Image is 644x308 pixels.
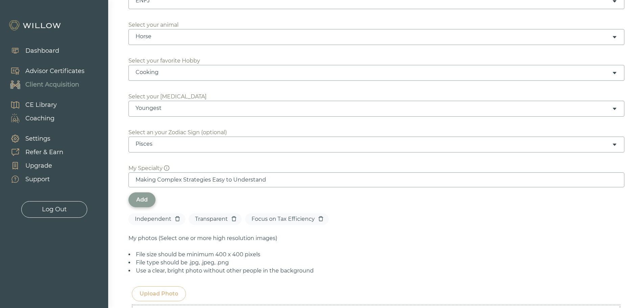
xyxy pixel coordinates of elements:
li: File type should be .jpg, .jpeg, .png [128,259,624,267]
div: Support [25,175,50,184]
li: Use a clear, bright photo without other people in the background [128,267,624,275]
span: caret-down [612,34,617,40]
div: Select your animal [128,21,178,29]
div: Client Acquisition [25,80,79,89]
a: CE Library [3,98,57,112]
div: Settings [25,134,50,143]
div: Select your favorite Hobby [128,57,200,65]
a: Refer & Earn [3,145,63,159]
span: My Specialty [128,165,169,171]
div: Pisces [136,140,612,148]
div: CE Library [25,100,57,110]
div: Add [136,196,148,204]
span: delete [231,216,237,221]
a: Upgrade [3,159,63,172]
div: Dashboard [25,46,59,55]
a: Dashboard [3,44,59,57]
div: Select an your Zodiac Sign (optional) [128,128,227,137]
a: Client Acquisition [3,78,85,91]
div: Horse [136,33,612,40]
div: Youngest [136,104,612,112]
div: Log Out [42,205,67,214]
a: Coaching [3,112,57,125]
div: Cooking [136,69,612,76]
div: Coaching [25,114,54,123]
a: Advisor Certificates [3,64,85,78]
span: caret-down [612,142,617,147]
div: Independent [134,215,171,223]
div: Select your [MEDICAL_DATA] [128,93,207,101]
span: caret-down [612,70,617,76]
div: Focus on Tax Efficiency [250,215,315,223]
li: File size should be minimum 400 x 400 pixels [128,251,624,259]
span: delete [318,216,324,221]
span: info-circle [164,165,169,171]
span: caret-down [612,106,617,112]
a: Settings [3,132,63,145]
div: Upgrade [25,161,52,170]
div: Transparent [194,215,228,223]
div: Advisor Certificates [25,67,85,76]
span: delete [175,216,180,221]
div: Upload Photo [140,290,178,298]
img: Willow [8,20,63,31]
div: Refer & Earn [25,148,63,157]
div: My photos (Select one or more high resolution images) [128,234,624,242]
